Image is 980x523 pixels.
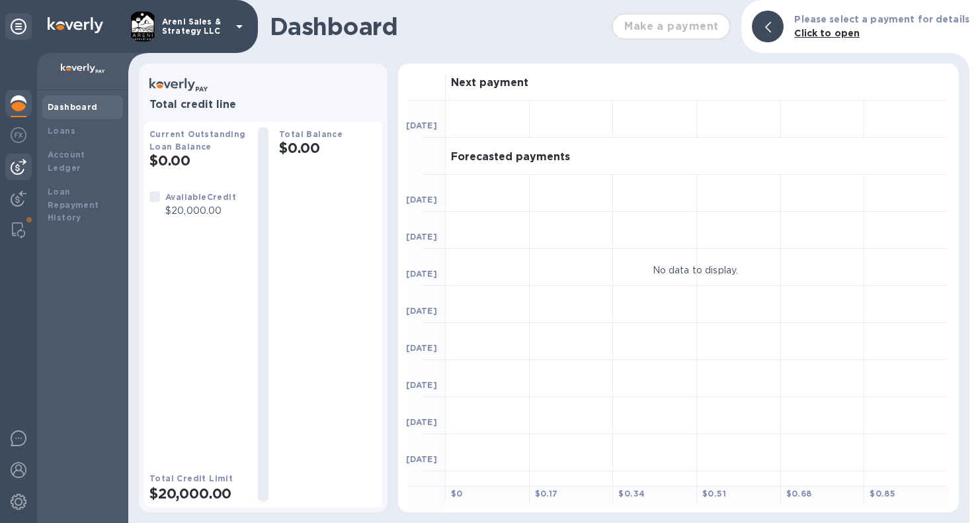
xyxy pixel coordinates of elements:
[406,232,437,242] b: [DATE]
[618,489,645,499] b: $ 0.34
[149,129,246,152] b: Current Outstanding Loan Balance
[162,17,228,36] p: Areni Sales & Strategy LLC
[406,195,437,205] b: [DATE]
[48,150,85,173] b: Account Ledger
[149,152,247,169] h2: $0.00
[702,489,726,499] b: $ 0.51
[794,28,860,38] b: Click to open
[48,187,99,223] b: Loan Repayment History
[786,489,812,499] b: $ 0.68
[653,263,739,277] p: No data to display.
[48,102,98,112] b: Dashboard
[451,489,463,499] b: $ 0
[270,13,605,40] h1: Dashboard
[149,473,233,483] b: Total Credit Limit
[406,343,437,353] b: [DATE]
[535,489,558,499] b: $ 0.17
[5,13,32,40] div: Unpin categories
[48,17,103,33] img: Logo
[11,127,26,143] img: Foreign exchange
[279,129,343,139] b: Total Balance
[406,120,437,130] b: [DATE]
[406,380,437,390] b: [DATE]
[165,192,236,202] b: Available Credit
[451,77,528,89] h3: Next payment
[451,151,570,164] h3: Forecasted payments
[48,126,75,136] b: Loans
[406,417,437,427] b: [DATE]
[406,454,437,464] b: [DATE]
[406,269,437,279] b: [DATE]
[870,489,895,499] b: $ 0.85
[149,485,247,502] h2: $20,000.00
[279,140,377,156] h2: $0.00
[794,14,969,24] b: Please select a payment for details
[149,99,377,111] h3: Total credit line
[406,306,437,316] b: [DATE]
[165,204,236,218] p: $20,000.00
